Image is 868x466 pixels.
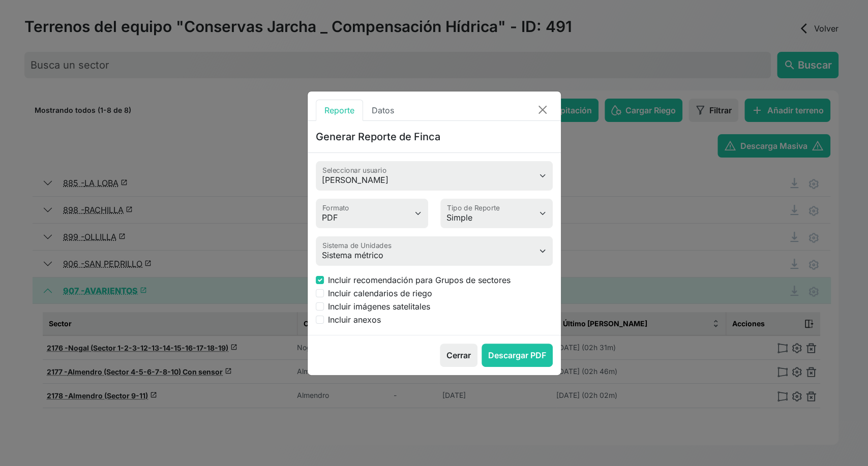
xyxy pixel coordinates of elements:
[328,314,381,326] label: Incluir anexos
[328,300,430,313] label: Incluir imágenes satelitales
[316,129,440,144] h1: Generar Reporte de Finca
[316,199,428,228] select: File format select
[440,199,553,228] select: File format select
[328,274,511,286] label: Incluir recomendación para Grupos de sectores
[528,101,557,119] button: Close
[328,287,432,299] label: Incluir calendarios de riego
[316,100,363,121] button: Reporte
[316,161,553,191] select: Floating label select example
[482,344,553,367] button: Descargar PDF
[363,100,403,121] button: Datos
[316,236,553,266] select: File format select
[440,344,477,367] button: Cerrar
